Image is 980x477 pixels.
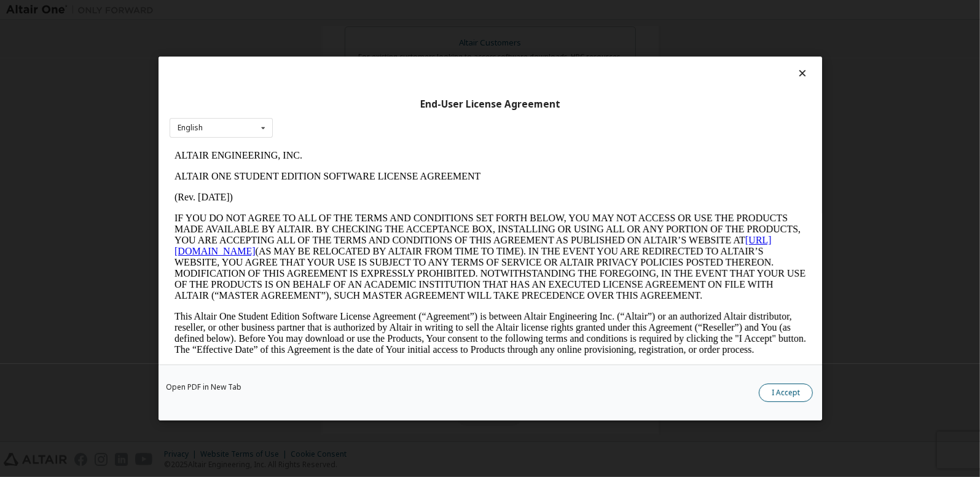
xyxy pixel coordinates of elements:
[178,124,203,132] div: English
[5,166,637,210] p: This Altair One Student Edition Software License Agreement (“Agreement”) is between Altair Engine...
[170,98,811,111] div: End-User License Agreement
[759,384,813,402] button: I Accept
[5,26,637,37] p: ALTAIR ONE STUDENT EDITION SOFTWARE LICENSE AGREEMENT
[5,90,602,111] a: [URL][DOMAIN_NAME]
[5,47,637,58] p: (Rev. [DATE])
[5,5,637,16] p: ALTAIR ENGINEERING, INC.
[166,384,241,391] a: Open PDF in New Tab
[5,68,637,156] p: IF YOU DO NOT AGREE TO ALL OF THE TERMS AND CONDITIONS SET FORTH BELOW, YOU MAY NOT ACCESS OR USE...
